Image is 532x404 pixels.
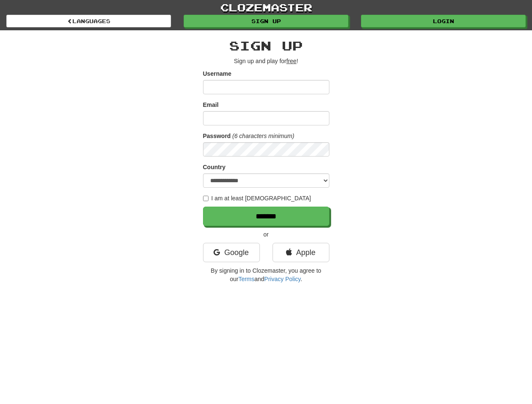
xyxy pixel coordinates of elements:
a: Languages [6,15,171,27]
label: Username [203,69,232,78]
p: By signing in to Clozemaster, you agree to our and . [203,266,329,283]
label: Email [203,101,219,109]
label: I am at least [DEMOGRAPHIC_DATA] [203,194,311,202]
h2: Sign up [203,39,329,53]
a: Google [203,243,260,262]
p: or [203,230,329,239]
em: (6 characters minimum) [233,133,294,139]
a: Apple [273,243,329,262]
a: Sign up [184,15,348,27]
u: free [286,58,297,64]
a: Privacy Policy [264,276,300,282]
a: Login [361,15,526,27]
label: Password [203,132,231,140]
a: Terms [238,276,254,282]
label: Country [203,163,226,171]
p: Sign up and play for ! [203,57,329,65]
input: I am at least [DEMOGRAPHIC_DATA] [203,196,209,201]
